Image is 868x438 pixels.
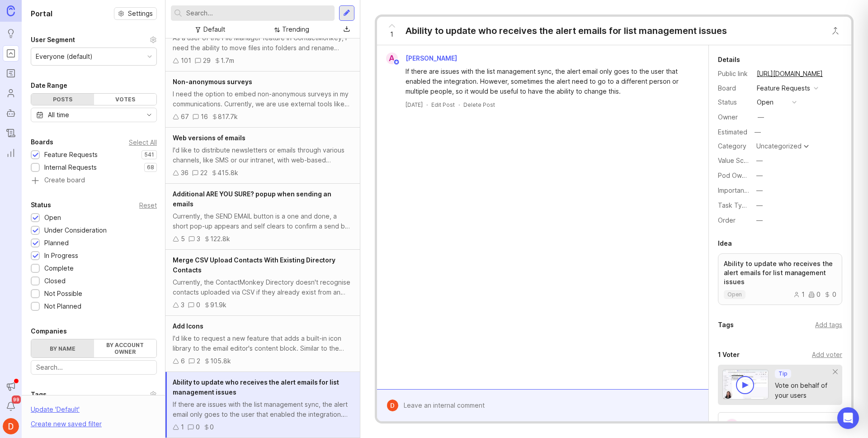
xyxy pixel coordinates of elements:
label: Pod Ownership [718,171,764,179]
button: Close button [826,22,844,40]
a: Users [3,85,19,101]
div: 0 [210,422,214,432]
a: Merge CSV Upload Contacts With Existing Directory ContactsCurrently, the ContactMonkey Directory ... [165,250,360,316]
div: A [725,418,739,433]
div: 817.7k [218,112,238,122]
div: Estimated [718,129,747,135]
div: Add tags [815,320,842,330]
span: Add Icons [173,322,203,330]
label: By name [31,339,94,357]
div: — [756,215,763,225]
div: 0 [824,291,836,298]
div: Under Consideration [44,225,107,235]
div: User Segment [31,34,75,45]
div: 122.8k [210,234,230,244]
div: If there are issues with the list management sync, the alert email only goes to the user that ena... [173,400,353,419]
a: [URL][DOMAIN_NAME] [754,68,826,80]
div: Reset [139,203,157,208]
div: — [756,200,763,210]
div: Ability to update who receives the alert emails for list management issues [406,24,727,37]
a: Ability to update who receives the alert emails for list management issuesopen100 [718,253,842,305]
div: Status [718,97,750,107]
div: Details [718,54,740,65]
a: Create board [31,177,157,185]
button: Announcements [3,378,19,395]
a: [DATE] [406,101,423,109]
img: Daniel G [3,418,19,434]
div: 1 [793,291,805,298]
div: A [386,52,398,64]
div: Currently, the ContactMonkey Directory doesn't recognise contacts uploaded via CSV if they alread... [173,277,353,297]
a: Portal [3,45,19,62]
p: open [727,291,742,298]
span: Ability to update who receives the alert emails for list management issues [173,378,339,396]
div: — [756,186,763,195]
div: · [458,101,460,109]
div: Date Range [31,80,67,91]
div: Category [718,141,750,151]
button: Notifications [3,398,19,414]
div: Update ' Default ' [31,405,80,419]
div: If there are issues with the list management sync, the alert email only goes to the user that ena... [406,67,690,96]
img: video-thumbnail-vote-d41b83416815613422e2ca741bf692cc.jpg [722,369,769,400]
div: 1 [181,422,184,432]
div: Owner [718,112,750,122]
div: Closed [44,276,66,286]
div: Tags [31,389,47,400]
a: Reporting [3,145,19,161]
div: 16 [201,112,208,122]
input: Search... [36,362,151,372]
div: Planned [44,238,69,248]
div: Boards [31,137,53,148]
div: I'd like to distribute newsletters or emails through various channels, like SMS or our intranet, ... [173,145,353,165]
div: 0 [196,300,200,310]
a: Ideas [3,25,19,42]
div: 5 [181,234,185,244]
a: Web versions of emailsI'd like to distribute newsletters or emails through various channels, like... [165,128,360,184]
div: 91.9k [210,300,226,310]
label: Importance [718,186,752,194]
div: 29 [203,56,211,66]
div: Idea [718,238,732,249]
div: Vote on behalf of your users [775,381,833,400]
div: Posts [31,94,94,105]
div: Public link [718,69,750,79]
label: Task Type [718,201,750,209]
div: Board [718,83,750,93]
div: 415.8k [217,168,238,178]
a: A[PERSON_NAME] [381,52,464,64]
img: member badge [393,59,400,66]
div: Internal Requests [44,162,97,172]
div: 0 [808,291,821,298]
div: Everyone (default) [36,52,93,62]
span: 1 [390,29,393,39]
span: Merge CSV Upload Contacts With Existing Directory Contacts [173,256,335,274]
div: Not Planned [44,301,81,311]
div: I'd like to request a new feature that adds a built-in icon library to the email editor's content... [173,333,353,353]
a: Add IconsI'd like to request a new feature that adds a built-in icon library to the email editor'... [165,316,360,372]
div: Delete Post [463,101,495,109]
img: Canny Home [7,5,15,16]
button: Settings [114,7,157,20]
div: 1 Voter [718,349,740,360]
svg: toggle icon [142,111,156,119]
div: Default [203,24,225,34]
div: In Progress [44,251,78,261]
a: Non-anonymous surveysI need the option to embed non-anonymous surveys in my communications. Curre... [165,71,360,128]
a: Autopilot [3,105,19,121]
a: Additional ARE YOU SURE? popup when sending an emailsCurrently, the SEND EMAIL button is a one an... [165,184,360,250]
span: [PERSON_NAME] [406,54,457,62]
div: 105.8k [210,356,231,366]
div: Add voter [812,350,842,360]
div: Companies [31,326,67,337]
div: 3 [181,300,184,310]
a: File Manager organization & UI improvementsAs a user of the File Manager feature in ContactMonkey... [165,15,360,71]
div: 3 [197,234,200,244]
div: 22 [200,168,208,178]
div: — [758,112,764,122]
div: — [756,171,763,181]
div: Uncategorized [756,143,802,149]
